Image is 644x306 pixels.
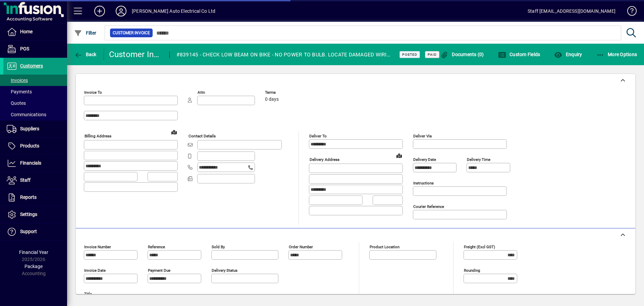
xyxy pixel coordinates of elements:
button: Filter [72,27,98,39]
a: Reports [3,189,67,206]
div: Staff [EMAIL_ADDRESS][DOMAIN_NAME] [528,6,615,16]
mat-label: Delivery time [467,157,490,162]
div: Customer Invoice [109,49,163,60]
button: Documents (0) [439,48,486,60]
span: Products [20,143,39,148]
app-page-header-button: Back [67,48,104,60]
span: Suppliers [20,126,39,131]
a: Staff [3,172,67,189]
mat-label: Order number [289,245,313,249]
mat-label: Instructions [413,181,434,185]
mat-label: Deliver via [413,134,432,138]
span: Home [20,29,33,34]
button: Custom Fields [496,48,542,60]
button: Add [89,5,110,17]
a: Invoices [3,75,67,86]
mat-label: Sold by [212,245,225,249]
span: Posted [402,52,417,57]
button: Back [72,48,98,60]
a: Quotes [3,97,67,109]
mat-label: Title [84,292,92,296]
a: POS [3,41,67,57]
a: Settings [3,206,67,223]
span: Reports [20,194,37,200]
span: Payments [7,89,32,94]
a: View on map [169,127,179,137]
span: Back [74,52,97,57]
span: Support [20,229,37,234]
a: Communications [3,109,67,120]
mat-label: Attn [198,90,205,95]
span: Enquiry [554,52,582,57]
span: 0 days [265,97,279,102]
span: Communications [7,112,46,117]
span: Financial Year [19,250,48,255]
span: Package [24,264,43,269]
span: Paid [428,52,437,57]
mat-label: Invoice date [84,268,106,273]
a: Support [3,223,67,240]
span: Quotes [7,100,26,106]
mat-label: Delivery status [212,268,237,273]
mat-label: Freight (excl GST) [464,245,495,249]
mat-label: Deliver To [309,134,327,138]
mat-label: Payment due [148,268,170,273]
span: Documents (0) [440,52,484,57]
mat-label: Product location [370,245,399,249]
button: Profile [110,5,132,17]
a: Products [3,138,67,155]
mat-label: Invoice number [84,245,111,249]
button: Enquiry [552,48,584,60]
span: Invoices [7,78,28,83]
span: Terms [265,90,305,95]
a: View on map [394,150,405,161]
span: More Options [596,52,637,57]
button: More Options [595,48,639,60]
a: Knowledge Base [622,1,636,23]
mat-label: Reference [148,245,165,249]
mat-label: Invoice To [84,90,102,95]
span: POS [20,46,29,51]
a: Home [3,24,67,40]
span: Customer Invoice [113,30,150,36]
a: Financials [3,155,67,172]
mat-label: Courier Reference [413,204,444,209]
a: Suppliers [3,121,67,137]
span: Customers [20,63,43,69]
span: Filter [74,30,97,36]
span: Staff [20,177,31,183]
span: Custom Fields [498,52,540,57]
div: [PERSON_NAME] Auto Electrical Co Ltd [132,6,215,16]
span: Financials [20,160,41,166]
mat-label: Delivery date [413,157,436,162]
mat-label: Rounding [464,268,480,273]
div: #839145 - CHECK LOW BEAM ON BIKE - NO POWER TO BULB. LOCATE DAMAGED WIRING ON HANDLE BAR. [176,49,391,60]
a: Payments [3,86,67,97]
span: Settings [20,212,37,217]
